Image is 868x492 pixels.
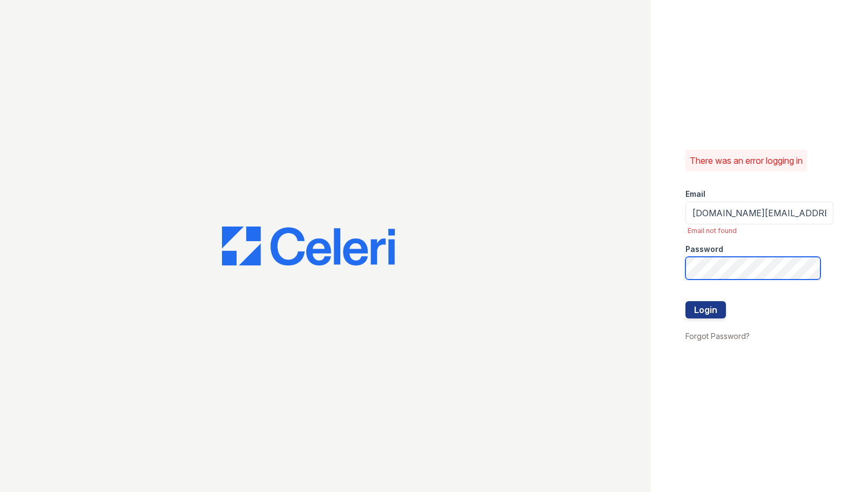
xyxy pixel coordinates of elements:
label: Email [685,189,705,200]
span: Email not found [688,227,833,235]
img: CE_Logo_Blue-a8612792a0a2168367f1c8372b55b34899dd931a85d93a1a3d3e32e68fde9ad4.png [222,227,395,265]
button: Login [685,301,726,318]
label: Password [685,244,723,255]
a: Forgot Password? [685,331,750,341]
p: There was an error logging in [690,154,803,167]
